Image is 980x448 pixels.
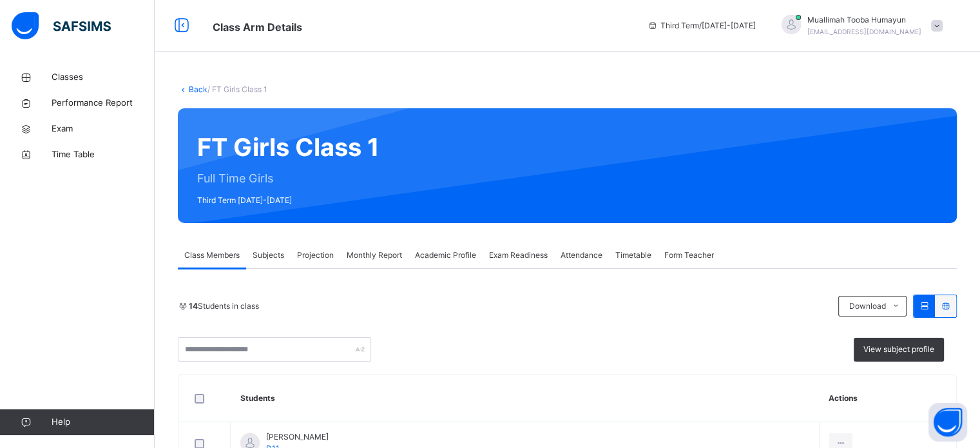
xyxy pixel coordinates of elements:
span: Projection [297,249,334,261]
th: Students [231,375,820,422]
button: Open asap [928,403,967,442]
span: Time Table [52,148,155,161]
th: Actions [819,375,956,422]
span: Performance Report [52,97,155,110]
span: [EMAIL_ADDRESS][DOMAIN_NAME] [807,28,921,35]
span: Class Arm Details [213,21,302,34]
a: Back [189,84,207,94]
span: Subjects [253,249,284,261]
span: Exam [52,122,155,135]
span: [PERSON_NAME] [266,431,329,443]
span: Muallimah Tooba Humayun [807,14,921,26]
span: Form Teacher [664,249,714,261]
span: / FT Girls Class 1 [207,84,267,94]
span: View subject profile [863,344,934,355]
span: Monthly Report [347,249,402,261]
span: Students in class [189,300,259,312]
span: Academic Profile [415,249,476,261]
span: Classes [52,71,155,84]
span: Class Members [184,249,240,261]
span: Timetable [615,249,651,261]
span: Attendance [561,249,602,261]
div: Muallimah ToobaHumayun [769,14,949,37]
span: session/term information [648,20,756,32]
span: Exam Readiness [489,249,548,261]
span: Help [52,416,154,429]
b: 14 [189,301,198,311]
span: Download [849,300,885,312]
img: safsims [12,12,111,39]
